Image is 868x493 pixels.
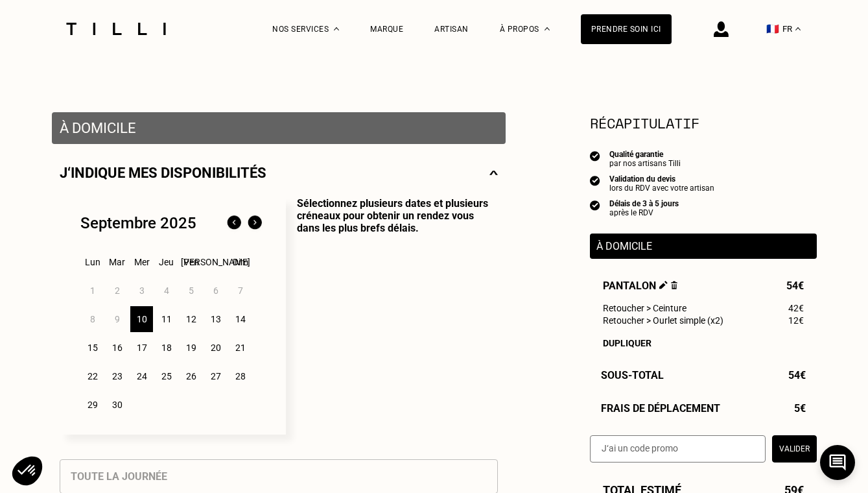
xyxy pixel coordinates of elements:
img: Mois précédent [224,213,244,234]
img: Logo du service de couturière Tilli [62,23,170,35]
div: 12 [180,306,202,332]
img: svg+xml;base64,PHN2ZyBmaWxsPSJub25lIiBoZWlnaHQ9IjE0IiB2aWV3Qm94PSIwIDAgMjggMTQiIHdpZHRoPSIyOCIgeG... [489,165,498,181]
img: Menu déroulant à propos [545,27,550,30]
div: 21 [229,335,252,361]
section: Récapitulatif [590,112,817,134]
a: Prendre soin ici [581,14,672,44]
div: 16 [106,335,128,361]
button: Valider [772,435,817,463]
div: 29 [81,392,104,418]
div: 20 [204,335,227,361]
span: 42€ [788,303,804,313]
div: 13 [204,306,227,332]
span: 54€ [788,369,806,381]
div: Sous-Total [590,369,817,381]
img: Éditer [659,281,668,289]
div: 15 [81,335,104,361]
div: Septembre 2025 [80,214,196,232]
p: J‘indique mes disponibilités [60,165,266,181]
span: 🇫🇷 [766,23,779,35]
div: 25 [155,363,178,389]
p: Sélectionnez plusieurs dates et plusieurs créneaux pour obtenir un rendez vous dans les plus bref... [286,197,498,435]
span: 5€ [794,402,806,415]
div: 30 [106,392,128,418]
p: À domicile [596,240,810,252]
div: Délais de 3 à 5 jours [609,199,679,208]
span: Retoucher > Ourlet simple (x2) [603,315,723,326]
img: Supprimer [671,281,678,289]
div: Frais de déplacement [590,402,817,415]
img: Menu déroulant [334,27,339,30]
img: icon list info [590,199,600,211]
div: lors du RDV avec votre artisan [609,184,714,193]
div: Validation du devis [609,174,714,184]
div: 26 [180,363,202,389]
div: 27 [204,363,227,389]
div: 23 [106,363,128,389]
img: Mois suivant [244,213,265,234]
div: après le RDV [609,208,679,217]
img: menu déroulant [795,27,801,30]
div: par nos artisans Tilli [609,159,681,168]
img: icône connexion [714,21,729,37]
img: icon list info [590,150,600,162]
a: Marque [370,25,403,34]
span: Pantalon [603,280,678,292]
input: J‘ai un code promo [590,435,766,463]
div: 11 [155,306,178,332]
div: 19 [180,335,202,361]
a: Artisan [434,25,469,34]
div: Qualité garantie [609,150,681,159]
div: 28 [229,363,252,389]
div: 14 [229,306,252,332]
span: Retoucher > Ceinture [603,303,686,313]
p: À domicile [60,120,498,136]
span: 12€ [788,315,804,326]
span: 54€ [786,280,804,292]
div: 17 [130,335,153,361]
div: 10 [130,306,153,332]
div: 24 [130,363,153,389]
div: 22 [81,363,104,389]
div: Dupliquer [603,338,804,348]
img: icon list info [590,174,600,186]
div: 18 [155,335,178,361]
